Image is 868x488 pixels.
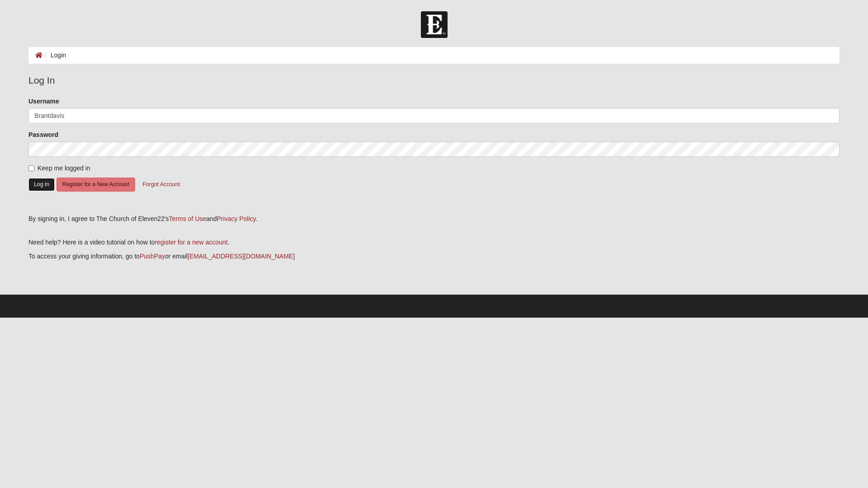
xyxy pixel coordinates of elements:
label: Password [28,130,58,139]
span: Keep me logged in [38,164,90,172]
div: By signing in, I agree to The Church of Eleven22's and . [28,214,840,224]
a: Terms of Use [169,215,206,222]
p: Need help? Here is a video tutorial on how to . [28,238,840,247]
button: Log In [28,178,55,191]
a: [EMAIL_ADDRESS][DOMAIN_NAME] [188,253,295,260]
legend: Log In [28,73,840,88]
button: Forgot Account [137,178,186,192]
img: Church of Eleven22 Logo [421,11,448,38]
label: Username [28,97,59,106]
button: Register for a New Account [57,178,135,192]
a: register for a new account [155,239,227,246]
p: To access your giving information, go to or email [28,252,840,261]
li: Login [42,51,66,60]
a: Privacy Policy [217,215,255,222]
input: Keep me logged in [28,165,34,171]
a: PushPay [140,253,165,260]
